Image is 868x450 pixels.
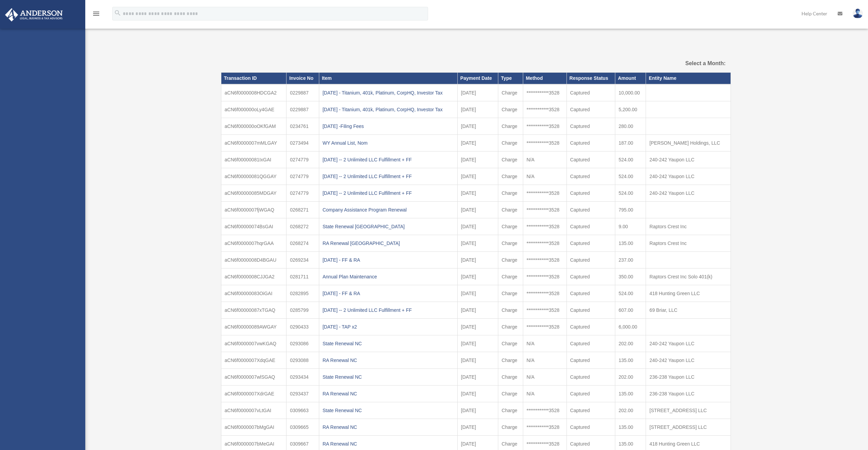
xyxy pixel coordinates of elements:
[92,12,100,18] a: menu
[646,386,731,402] td: 236-238 Yaupon LLC
[567,185,615,202] td: Captured
[498,369,523,386] td: Charge
[221,352,286,369] td: aCN6f0000007XdqGAE
[221,252,286,268] td: aCN6f0000008D4BGAU
[615,135,646,151] td: 187.00
[567,252,615,268] td: Captured
[221,369,286,386] td: aCN6f0000007wlSGAQ
[651,59,725,68] label: Select a Month:
[615,352,646,369] td: 135.00
[286,84,319,101] td: 0229887
[286,185,319,202] td: 0274779
[498,268,523,285] td: Charge
[646,352,731,369] td: 240-242 Yaupon LLC
[323,272,454,281] div: Annual Plan Maintenance
[523,386,567,402] td: N/A
[523,151,567,168] td: N/A
[457,118,498,135] td: [DATE]
[286,118,319,135] td: 0234761
[646,185,731,202] td: 240-242 Yaupon LLC
[498,252,523,268] td: Charge
[567,386,615,402] td: Captured
[286,151,319,168] td: 0274779
[323,439,454,449] div: RA Renewal NC
[646,285,731,302] td: 418 Hunting Green LLC
[567,168,615,185] td: Captured
[567,84,615,101] td: Captured
[323,105,454,114] div: [DATE] - Titanium, 401k, Platinum, CorpHQ, Investor Tax
[221,168,286,185] td: aCN6f00000081QGGAY
[323,339,454,348] div: State Renewal NC
[323,389,454,398] div: RA Renewal NC
[498,218,523,235] td: Charge
[615,386,646,402] td: 135.00
[523,352,567,369] td: N/A
[286,335,319,352] td: 0293086
[323,188,454,198] div: [DATE] -- 2 Unlimited LLC Fulfillment + FF
[523,73,567,84] th: Method
[3,8,65,21] img: Anderson Advisors Platinum Portal
[286,268,319,285] td: 0281711
[323,138,454,148] div: WY Annual List, Nom
[323,238,454,248] div: RA Renewal [GEOGRAPHIC_DATA]
[457,352,498,369] td: [DATE]
[221,84,286,101] td: aCN6f0000008HDCGA2
[646,369,731,386] td: 236-238 Yaupon LLC
[323,372,454,382] div: State Renewal NC
[567,352,615,369] td: Captured
[286,319,319,335] td: 0290433
[286,218,319,235] td: 0268272
[498,135,523,151] td: Charge
[92,10,100,18] i: menu
[615,151,646,168] td: 524.00
[523,369,567,386] td: N/A
[323,155,454,164] div: [DATE] -- 2 Unlimited LLC Fulfillment + FF
[323,305,454,315] div: [DATE] -- 2 Unlimited LLC Fulfillment + FF
[615,118,646,135] td: 280.00
[457,386,498,402] td: [DATE]
[498,419,523,436] td: Charge
[646,73,731,84] th: Entity Name
[221,101,286,118] td: aCN6f000000oLy4GAE
[567,285,615,302] td: Captured
[286,252,319,268] td: 0269234
[323,322,454,332] div: [DATE] - TAP x2
[646,235,731,252] td: Raptors Crest Inc
[646,335,731,352] td: 240-242 Yaupon LLC
[221,118,286,135] td: aCN6f000000oOKfGAM
[323,88,454,98] div: [DATE] - Titanium, 401k, Platinum, CorpHQ, Investor Tax
[567,319,615,335] td: Captured
[457,268,498,285] td: [DATE]
[221,151,286,168] td: aCN6f00000081IxGAI
[323,355,454,365] div: RA Renewal NC
[567,135,615,151] td: Captured
[498,402,523,419] td: Charge
[323,406,454,415] div: State Renewal NC
[567,202,615,218] td: Captured
[615,235,646,252] td: 135.00
[221,268,286,285] td: aCN6f0000008CJJGA2
[286,402,319,419] td: 0309663
[221,419,286,436] td: aCN6f0000007bMgGAI
[457,369,498,386] td: [DATE]
[615,268,646,285] td: 350.00
[457,168,498,185] td: [DATE]
[457,202,498,218] td: [DATE]
[567,101,615,118] td: Captured
[615,335,646,352] td: 202.00
[567,369,615,386] td: Captured
[498,352,523,369] td: Charge
[615,319,646,335] td: 6,000.00
[646,402,731,419] td: [STREET_ADDRESS] LLC
[221,185,286,202] td: aCN6f00000085MDGAY
[457,252,498,268] td: [DATE]
[498,185,523,202] td: Charge
[457,185,498,202] td: [DATE]
[498,84,523,101] td: Charge
[319,73,457,84] th: Item
[646,135,731,151] td: [PERSON_NAME] Holdings, LLC
[615,369,646,386] td: 202.00
[323,172,454,181] div: [DATE] -- 2 Unlimited LLC Fulfillment + FF
[221,335,286,352] td: aCN6f0000007vwKGAQ
[323,255,454,265] div: [DATE] - FF & RA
